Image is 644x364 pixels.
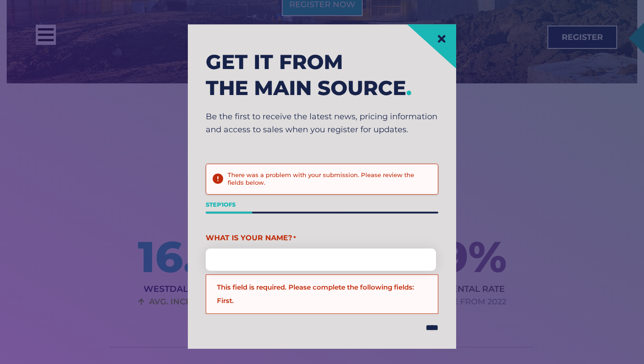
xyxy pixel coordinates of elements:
h2: There was a problem with your submission. Please review the fields below. [228,171,431,187]
span: . [406,75,412,100]
span: 5 [232,201,236,208]
legend: What Is Your Name? [206,231,438,245]
div: This field is required. Please complete the following fields: First. [206,274,438,313]
h2: Get it from the main source [206,49,438,101]
span: 1 [221,201,224,208]
p: Be the first to receive the latest news, pricing information and access to sales when you registe... [206,110,438,137]
p: Step of [206,198,438,212]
